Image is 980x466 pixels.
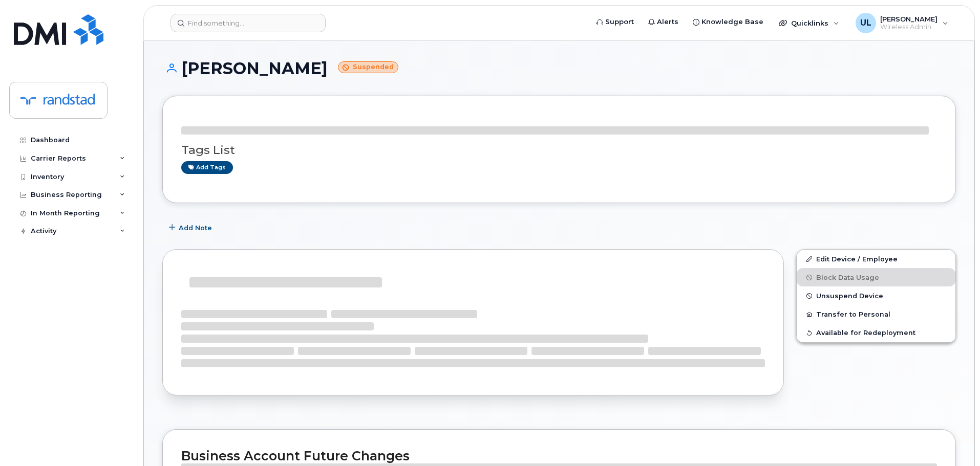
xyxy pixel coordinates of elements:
[162,218,221,237] button: Add Note
[181,161,233,174] a: Add tags
[797,268,955,286] button: Block Data Usage
[797,286,955,305] button: Unsuspend Device
[179,223,212,233] span: Add Note
[816,329,915,337] span: Available for Redeployment
[816,292,883,300] span: Unsuspend Device
[338,61,398,73] small: Suspended
[797,305,955,323] button: Transfer to Personal
[181,144,937,157] h3: Tags List
[181,448,937,463] h2: Business Account Future Changes
[797,323,955,342] button: Available for Redeployment
[797,250,955,268] a: Edit Device / Employee
[162,59,956,77] h1: [PERSON_NAME]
